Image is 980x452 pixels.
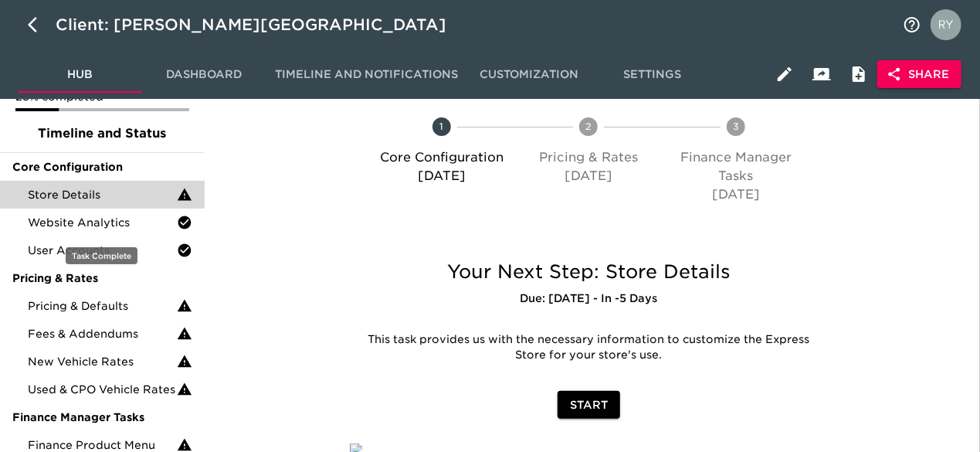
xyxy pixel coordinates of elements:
div: Client: [PERSON_NAME][GEOGRAPHIC_DATA] [56,12,468,37]
span: Customization [476,65,582,84]
h5: Your Next Step: Store Details [350,260,828,284]
h6: Due: [DATE] - In -5 Days [350,291,828,308]
span: Pricing & Rates [12,270,192,286]
button: Start [558,391,620,420]
button: Share [877,60,961,89]
p: [DATE] [669,185,803,204]
button: Internal Notes and Comments [840,56,877,93]
text: 3 [733,121,739,132]
span: Dashboard [151,65,256,84]
span: Used & CPO Vehicle Rates [28,382,177,397]
span: User Accounts [28,243,177,258]
span: Fees & Addendums [28,326,177,342]
p: Pricing & Rates [521,148,656,167]
text: 1 [440,121,444,132]
span: New Vehicle Rates [28,354,177,369]
button: Edit Hub [766,56,803,93]
p: Core Configuration [375,148,509,167]
p: [DATE] [375,167,509,185]
p: [DATE] [521,167,656,185]
span: Settings [600,65,705,84]
button: notifications [894,6,931,43]
span: Website Analytics [28,215,177,230]
span: Timeline and Notifications [275,65,458,84]
span: Pricing & Defaults [28,298,177,314]
span: Store Details [28,187,177,202]
p: This task provides us with the necessary information to customize the Express Store for your stor... [361,332,816,363]
span: Core Configuration [12,159,192,175]
img: Profile [931,9,961,40]
p: Finance Manager Tasks [669,148,803,185]
span: Share [890,65,949,84]
span: Hub [28,65,133,84]
span: Finance Manager Tasks [12,410,192,425]
span: Start [570,396,608,415]
button: Client View [803,56,840,93]
span: Timeline and Status [12,124,192,143]
text: 2 [585,121,592,132]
